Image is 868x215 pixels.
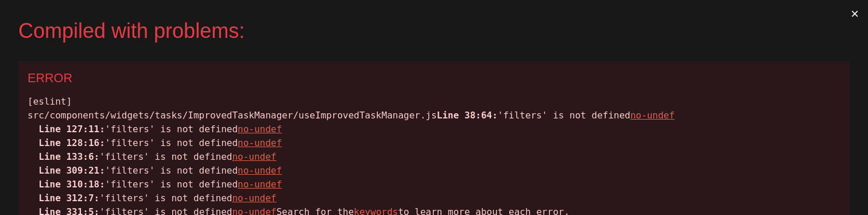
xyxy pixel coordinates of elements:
span: Line 310:18: [38,179,105,190]
u: no-undef [232,193,276,204]
span: Line 309:21: [38,165,105,176]
u: no-undef [238,124,282,135]
u: no-undef [238,165,282,176]
span: Line 133:6: [38,151,99,162]
span: Line 127:11: [38,124,105,135]
u: no-undef [630,110,675,121]
span: Line 128:16: [38,137,105,148]
u: no-undef [232,151,276,162]
u: no-undef [238,179,282,190]
span: Line 38:64: [437,110,498,121]
u: no-undef [238,137,282,148]
div: ERROR [28,71,840,86]
div: Compiled with problems: [18,18,831,43]
span: Line 312:7: [38,193,99,204]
